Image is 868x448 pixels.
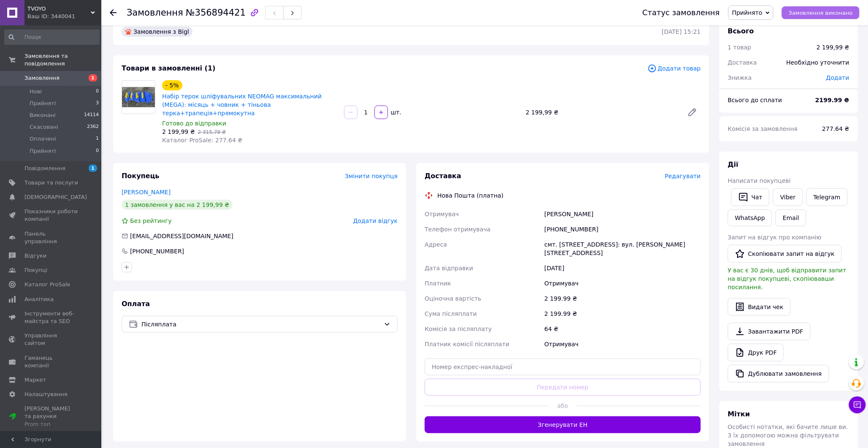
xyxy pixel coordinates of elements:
[728,365,829,383] button: Дублювати замовлення
[826,74,849,81] span: Додати
[24,74,60,82] span: Замовлення
[665,173,701,179] span: Редагувати
[162,120,226,127] span: Готово до відправки
[728,59,757,66] span: Доставка
[425,280,451,287] span: Платник
[543,206,703,222] div: [PERSON_NAME]
[30,135,56,143] span: Оплачені
[648,64,701,73] span: Додати товар
[129,247,185,255] div: [PHONE_NUMBER]
[815,97,849,103] b: 2199.99 ₴
[4,30,100,45] input: Пошук
[353,217,398,224] span: Додати відгук
[731,188,770,206] button: Чат
[122,200,233,210] div: 1 замовлення у вас на 2 199,99 ₴
[96,88,99,95] span: 0
[162,137,242,144] span: Каталог ProSale: 277.64 ₴
[543,306,703,321] div: 2 199.99 ₴
[24,281,70,288] span: Каталог ProSale
[27,5,91,13] span: TVOYO
[110,8,117,17] div: Повернутися назад
[24,208,78,223] span: Показники роботи компанії
[728,125,798,132] span: Комісія за замовлення
[24,354,78,369] span: Гаманець компанії
[198,129,226,135] span: 2 315,78 ₴
[24,252,46,260] span: Відгуки
[122,87,155,107] img: Набір терок шліфувальних NEOMAG максимальний (MEGA): місяць + човник + тіньова терка+трапеція+пря...
[122,172,160,180] span: Покупець
[30,100,56,107] span: Прийняті
[389,108,402,117] div: шт.
[425,265,473,272] span: Дата відправки
[643,8,720,17] div: Статус замовлення
[162,80,182,90] div: - 5%
[728,177,791,184] span: Написати покупцеві
[30,123,58,131] span: Скасовані
[24,266,47,274] span: Покупці
[543,337,703,352] div: Отримувач
[87,123,99,131] span: 2362
[24,165,65,172] span: Повідомлення
[543,237,703,261] div: смт. [STREET_ADDRESS]: вул. [PERSON_NAME][STREET_ADDRESS]
[781,53,854,72] div: Необхідно уточнити
[543,321,703,337] div: 64 ₴
[549,402,576,410] span: або
[543,276,703,291] div: Отримувач
[24,230,78,245] span: Панель управління
[24,332,78,347] span: Управління сайтом
[89,165,97,172] span: 1
[522,106,681,118] div: 2 199,99 ₴
[122,300,150,308] span: Оплата
[728,234,822,241] span: Запит на відгук про компанію
[425,326,492,332] span: Комісія за післяплату
[345,173,398,179] span: Змінити покупця
[728,424,848,447] span: Особисті нотатки, які бачите лише ви. З їх допомогою можна фільтрувати замовлення
[24,310,78,325] span: Інструменти веб-майстра та SEO
[425,416,701,433] button: Згенерувати ЕН
[24,405,78,428] span: [PERSON_NAME] та рахунки
[849,396,866,413] button: Чат з покупцем
[425,358,701,375] input: Номер експрес-накладної
[728,298,791,316] button: Видати чек
[96,147,99,155] span: 0
[728,97,782,103] span: Всього до сплати
[684,104,701,121] a: Редагувати
[30,147,56,155] span: Прийняті
[728,27,754,35] span: Всього
[24,52,101,68] span: Замовлення та повідомлення
[122,27,193,37] div: Замовлення з Bigl
[96,135,99,143] span: 1
[732,9,762,16] span: Прийнято
[728,44,751,51] span: 1 товар
[27,13,101,20] div: Ваш ID: 3440041
[425,211,459,217] span: Отримувач
[776,209,806,226] button: Email
[728,74,752,81] span: Знижка
[24,193,87,201] span: [DEMOGRAPHIC_DATA]
[89,74,97,81] span: 1
[30,88,42,95] span: Нові
[130,217,172,224] span: Без рейтингу
[96,100,99,107] span: 3
[435,191,506,200] div: Нова Пошта (платна)
[24,421,78,428] div: Prom топ
[24,376,46,384] span: Маркет
[728,323,811,340] a: Завантажити PDF
[728,267,846,291] span: У вас є 30 днів, щоб відправити запит на відгук покупцеві, скопіювавши посилання.
[728,209,772,226] a: WhatsApp
[162,128,195,135] span: 2 199,99 ₴
[122,64,216,72] span: Товари в замовленні (1)
[543,261,703,276] div: [DATE]
[806,188,848,206] a: Telegram
[141,320,380,329] span: Післяплата
[728,410,750,418] span: Мітки
[789,10,853,16] span: Замовлення виконано
[84,111,99,119] span: 14114
[816,43,849,52] div: 2 199,99 ₴
[162,93,322,117] a: Набір терок шліфувальних NEOMAG максимальний (MEGA): місяць + човник + тіньова терка+трапеція+пря...
[24,179,78,187] span: Товари та послуги
[130,233,233,239] span: [EMAIL_ADDRESS][DOMAIN_NAME]
[782,6,860,19] button: Замовлення виконано
[24,391,68,398] span: Налаштування
[425,341,510,348] span: Платник комісії післяплати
